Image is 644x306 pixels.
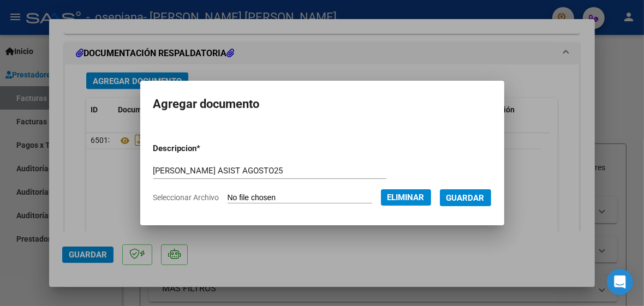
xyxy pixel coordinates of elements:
[153,193,219,202] span: Seleccionar Archivo
[607,269,633,295] div: Open Intercom Messenger
[153,94,491,115] h2: Agregar documento
[387,193,425,202] span: Eliminar
[440,189,491,206] button: Guardar
[153,142,255,155] p: Descripcion
[446,193,485,203] span: Guardar
[381,189,431,206] button: Eliminar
